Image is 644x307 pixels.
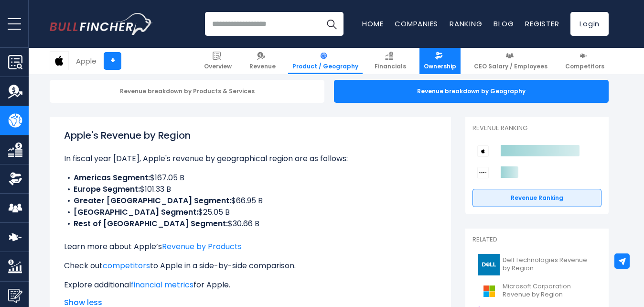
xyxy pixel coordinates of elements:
[74,184,140,195] b: Europe Segment:
[370,48,410,74] a: Financials
[104,52,121,70] a: +
[424,63,456,70] span: Ownership
[64,128,437,143] h1: Apple's Revenue by Region
[478,280,500,302] img: MSFT logo
[249,63,276,70] span: Revenue
[292,63,358,70] span: Product / Geography
[525,19,559,29] a: Register
[288,48,363,74] a: Product / Geography
[64,279,437,291] p: Explore additional for Apple.
[478,254,500,275] img: DELL logo
[474,63,547,70] span: CEO Salary / Employees
[472,236,601,244] p: Related
[50,52,68,70] img: AAPL logo
[472,278,601,304] a: Microsoft Corporation Revenue by Region
[64,172,437,184] li: $167.05 B
[419,48,461,74] a: Ownership
[64,260,437,272] p: Check out to Apple in a side-by-side comparison.
[74,218,228,229] b: Rest of [GEOGRAPHIC_DATA] Segment:
[503,256,596,273] span: Dell Technologies Revenue by Region
[395,19,438,29] a: Companies
[74,172,150,183] b: Americas Segment:
[503,283,596,299] span: Microsoft Corporation Revenue by Region
[375,63,406,70] span: Financials
[477,145,489,157] img: Apple competitors logo
[362,19,383,29] a: Home
[472,252,601,278] a: Dell Technologies Revenue by Region
[561,48,609,74] a: Competitors
[50,13,153,35] img: Bullfincher logo
[162,241,242,252] a: Revenue by Products
[76,55,97,66] div: Apple
[320,12,343,36] button: Search
[103,260,150,271] a: competitors
[472,124,601,132] p: Revenue Ranking
[472,189,601,207] a: Revenue Ranking
[8,172,22,186] img: Ownership
[245,48,280,74] a: Revenue
[64,184,437,195] li: $101.33 B
[64,207,437,218] li: $25.05 B
[64,195,437,207] li: $66.95 B
[450,19,482,29] a: Ranking
[204,63,232,70] span: Overview
[565,63,604,70] span: Competitors
[494,19,514,29] a: Blog
[50,13,152,35] a: Go to homepage
[570,12,609,36] a: Login
[64,218,437,230] li: $30.66 B
[74,207,198,218] b: [GEOGRAPHIC_DATA] Segment:
[131,279,193,290] a: financial metrics
[74,195,231,206] b: Greater [GEOGRAPHIC_DATA] Segment:
[50,80,324,103] div: Revenue breakdown by Products & Services
[64,153,437,164] p: In fiscal year [DATE], Apple's revenue by geographical region are as follows:
[334,80,609,103] div: Revenue breakdown by Geography
[64,241,437,252] p: Learn more about Apple’s
[477,167,489,178] img: Sony Group Corporation competitors logo
[470,48,552,74] a: CEO Salary / Employees
[200,48,236,74] a: Overview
